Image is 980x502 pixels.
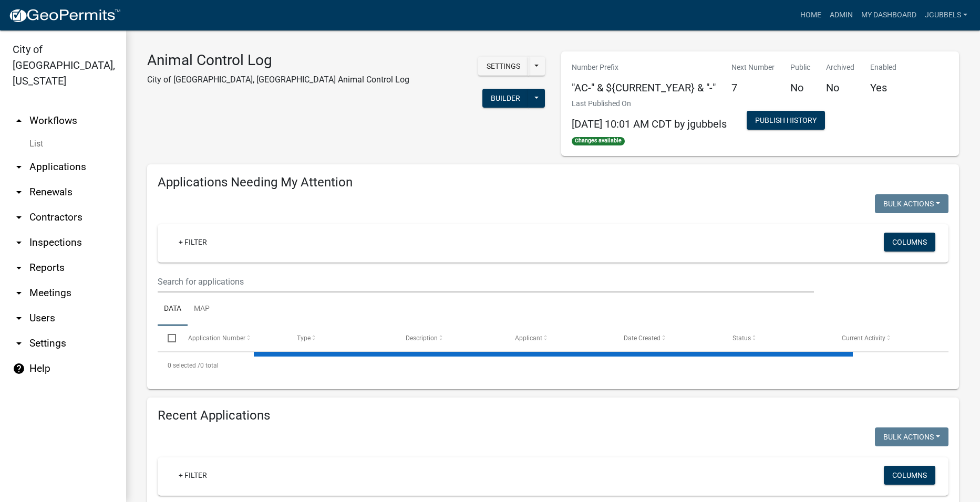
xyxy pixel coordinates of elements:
[515,334,542,342] span: Applicant
[747,111,825,130] button: Publish History
[505,326,614,351] datatable-header-cell: Applicant
[875,194,948,213] button: Bulk Actions
[13,362,25,375] i: help
[733,334,751,342] span: Status
[731,81,775,94] h5: 7
[178,326,286,351] datatable-header-cell: Application Number
[572,98,727,109] p: Last Published On
[13,161,25,173] i: arrow_drop_down
[832,326,941,351] datatable-header-cell: Current Activity
[13,236,25,249] i: arrow_drop_down
[482,89,529,108] button: Builder
[826,5,857,25] a: Admin
[870,62,896,73] p: Enabled
[921,5,972,25] a: jgubbels
[13,312,25,325] i: arrow_drop_down
[614,326,723,351] datatable-header-cell: Date Created
[158,271,814,292] input: Search for applications
[13,114,25,127] i: arrow_drop_up
[188,292,216,326] a: Map
[287,326,396,351] datatable-header-cell: Type
[826,81,854,94] h5: No
[790,62,810,73] p: Public
[747,117,825,125] wm-modal-confirm: Workflow Publish History
[170,233,215,252] a: + Filter
[188,334,245,342] span: Application Number
[624,334,661,342] span: Date Created
[826,62,854,73] p: Archived
[572,137,625,145] span: Changes available
[572,118,727,130] span: [DATE] 10:01 AM CDT by jgubbels
[796,5,826,25] a: Home
[13,262,25,274] i: arrow_drop_down
[158,292,188,326] a: Data
[572,62,716,73] p: Number Prefix
[158,175,948,190] h4: Applications Needing My Attention
[884,466,935,485] button: Columns
[857,5,921,25] a: My Dashboard
[396,326,504,351] datatable-header-cell: Description
[13,211,25,224] i: arrow_drop_down
[13,287,25,299] i: arrow_drop_down
[170,466,215,485] a: + Filter
[790,81,810,94] h5: No
[158,326,178,351] datatable-header-cell: Select
[875,427,948,446] button: Bulk Actions
[731,62,775,73] p: Next Number
[297,334,311,342] span: Type
[478,57,529,76] button: Settings
[13,337,25,350] i: arrow_drop_down
[723,326,831,351] datatable-header-cell: Status
[842,334,885,342] span: Current Activity
[406,334,438,342] span: Description
[168,362,200,369] span: 0 selected /
[147,74,409,86] p: City of [GEOGRAPHIC_DATA], [GEOGRAPHIC_DATA] Animal Control Log
[572,81,716,94] h5: "AC-" & ${CURRENT_YEAR} & "-"
[158,352,948,379] div: 0 total
[158,408,948,423] h4: Recent Applications
[884,233,935,252] button: Columns
[147,51,409,69] h3: Animal Control Log
[870,81,896,94] h5: Yes
[13,186,25,198] i: arrow_drop_down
